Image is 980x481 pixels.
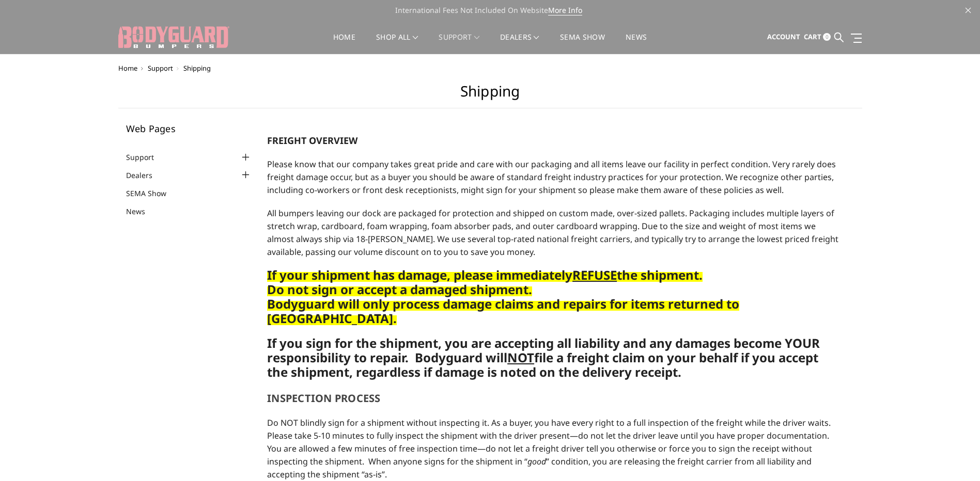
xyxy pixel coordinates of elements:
[376,34,418,54] a: shop all
[572,266,617,283] u: REFUSE
[118,63,137,73] a: Home
[267,158,836,196] span: Please know that our company takes great pride and care with our packaging and all items leave ou...
[767,23,800,51] a: Account
[439,34,479,54] a: Support
[804,23,831,51] a: Cart 0
[527,456,546,467] em: good
[267,207,838,258] span: All bumpers leaving our dock are packaged for protection and shipped on custom made, over-sized p...
[183,63,211,73] span: Shipping
[126,124,252,133] h5: Web Pages
[267,417,831,480] font: Do NOT blindly sign for a shipment without inspecting it. As a buyer, you have every right to a f...
[126,188,179,199] a: SEMA Show
[267,134,357,147] strong: FREIGHT OVERVIEW
[267,281,532,298] font: Do not sign or accept a damaged shipment.
[500,34,539,54] a: Dealers
[118,26,229,48] img: BODYGUARD BUMPERS
[267,295,739,327] font: Bodyguard will only process damage claims and repairs for items returned to [GEOGRAPHIC_DATA].
[767,32,800,41] span: Account
[118,83,862,108] h1: Shipping
[823,33,831,41] span: 0
[267,334,820,380] strong: If you sign for the shipment, you are accepting all liability and any damages become YOUR respons...
[126,206,158,217] a: News
[148,63,173,73] a: Support
[548,5,582,15] a: More Info
[267,266,703,283] font: If your shipment has damage, please immediately the shipment.
[333,34,355,54] a: Home
[804,32,821,41] span: Cart
[126,152,167,163] a: Support
[507,349,534,366] u: NOT
[126,170,165,181] a: Dealers
[267,391,381,405] strong: INSPECTION PROCESS
[560,34,605,54] a: SEMA Show
[626,34,647,54] a: News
